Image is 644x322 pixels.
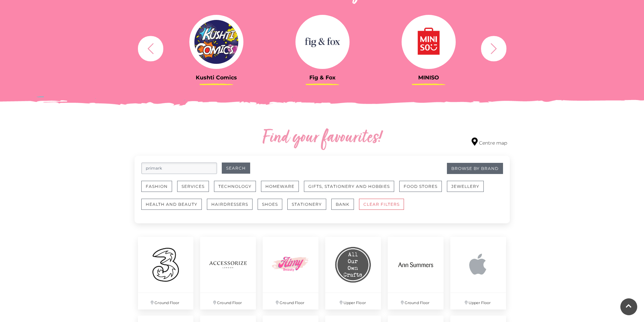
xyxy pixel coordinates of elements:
[258,199,287,217] a: Shoes
[381,74,477,81] h3: MINISO
[304,181,399,199] a: Gifts, Stationery and Hobbies
[258,199,282,210] button: Shoes
[141,199,202,210] button: Health and Beauty
[322,233,384,313] a: Upper Floor
[388,293,444,309] p: Ground Floor
[259,233,322,313] a: Ground Floor
[447,181,484,192] button: Jewellery
[207,199,258,217] a: Hairdressers
[214,181,261,199] a: Technology
[450,293,506,309] p: Upper Floor
[331,199,354,210] button: Bank
[447,163,503,174] a: Browse By Brand
[141,181,172,192] button: Fashion
[214,181,256,192] button: Technology
[177,181,214,199] a: Services
[222,163,250,174] button: Search
[325,293,381,309] p: Upper Floor
[331,199,359,217] a: Bank
[263,293,318,309] p: Ground Floor
[141,181,177,199] a: Fashion
[261,181,299,192] button: Homeware
[384,233,447,313] a: Ground Floor
[381,15,477,81] a: MINISO
[287,199,326,210] button: Stationery
[168,15,264,81] a: Kushti Comics
[399,181,447,199] a: Food Stores
[275,15,371,81] a: Fig & Fox
[261,181,304,199] a: Homeware
[359,199,404,210] button: CLEAR FILTERS
[138,293,194,309] p: Ground Floor
[399,181,442,192] button: Food Stores
[447,233,509,313] a: Upper Floor
[199,127,446,149] h2: Find your favourites!
[447,181,489,199] a: Jewellery
[275,74,371,81] h3: Fig & Fox
[472,138,507,147] a: Centre map
[304,181,394,192] button: Gifts, Stationery and Hobbies
[359,199,409,217] a: CLEAR FILTERS
[177,181,209,192] button: Services
[141,163,217,174] input: Search for retailers
[287,199,331,217] a: Stationery
[197,233,259,313] a: Ground Floor
[168,74,264,81] h3: Kushti Comics
[135,233,197,313] a: Ground Floor
[141,199,207,217] a: Health and Beauty
[207,199,253,210] button: Hairdressers
[200,293,256,309] p: Ground Floor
